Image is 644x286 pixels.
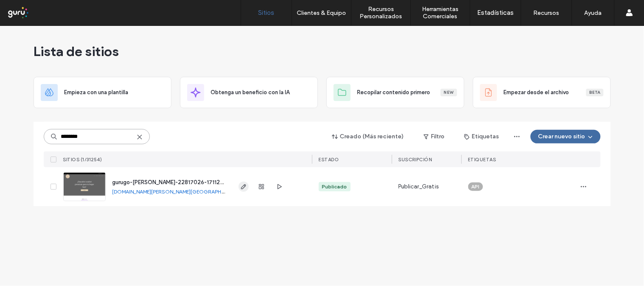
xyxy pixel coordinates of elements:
[472,183,480,191] span: API
[211,88,290,97] span: Obtenga un beneficio con la IA
[259,9,275,17] label: Sitios
[586,89,604,96] div: Beta
[585,9,602,17] label: Ayuda
[441,89,457,96] div: New
[34,77,172,108] div: Empieza con una plantilla
[18,6,42,14] span: Ayuda
[399,157,433,163] span: Suscripción
[415,130,453,143] button: Filtro
[399,182,439,191] span: Publicar_Gratis
[326,77,464,108] div: Recopilar contenido primeroNew
[504,88,569,97] span: Empezar desde el archivo
[352,6,411,20] label: Recursos Personalizados
[457,130,507,143] button: Etiquetas
[319,157,339,163] span: ESTADO
[531,130,601,143] button: Crear nuevo sitio
[112,188,245,195] a: [DOMAIN_NAME][PERSON_NAME][GEOGRAPHIC_DATA]
[478,9,514,17] label: Estadísticas
[325,130,412,143] button: Creado (Más reciente)
[468,157,497,163] span: ETIQUETAS
[473,77,611,108] div: Empezar desde el archivoBeta
[65,88,129,97] span: Empieza con una plantilla
[34,43,119,60] span: Lista de sitios
[297,9,346,17] label: Clientes & Equipo
[63,157,102,163] span: SITIOS (1/31254)
[357,88,430,97] span: Recopilar contenido primero
[534,9,560,17] label: Recursos
[112,179,231,185] a: gurugo-[PERSON_NAME]-22817026-17112586
[180,77,318,108] div: Obtenga un beneficio con la IA
[411,6,470,20] label: Herramientas Comerciales
[322,183,347,191] div: Publicado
